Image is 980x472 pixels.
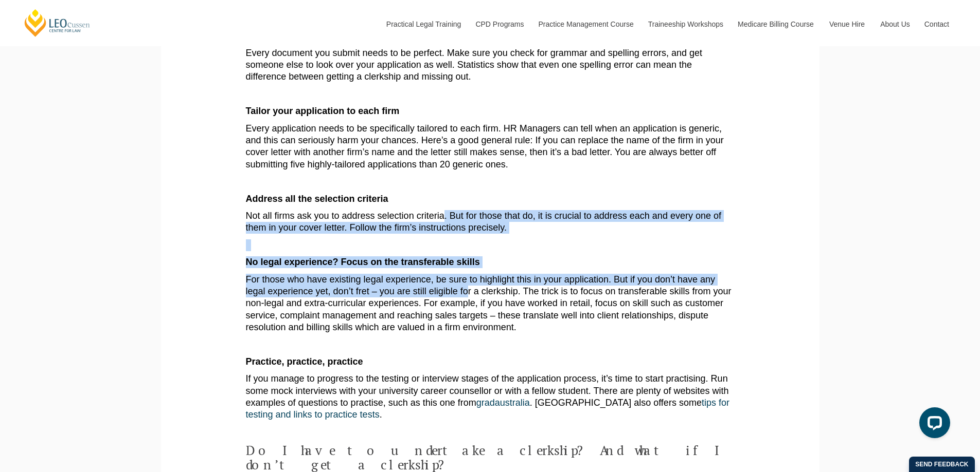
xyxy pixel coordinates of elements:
[246,194,388,204] strong: Address all the selection criteria
[917,2,957,46] a: Contact
[476,398,530,408] a: gradaustralia
[822,2,872,46] a: Venue Hire
[246,443,735,471] h4: Do I have to undertake a clerkship? And what if I don’t get a clerkship?
[246,356,363,367] strong: Practice, practice, practice
[730,2,822,46] a: Medicare Billing Course
[23,8,92,37] a: [PERSON_NAME] Centre for Law
[246,373,735,421] p: If you manage to progress to the testing or interview stages of the application process, it’s tim...
[531,2,640,46] a: Practice Management Course
[246,274,735,334] p: For those who have existing legal experience, be sure to highlight this in your application. But ...
[246,47,735,83] p: Every document you submit needs to be perfect. Make sure you check for grammar and spelling error...
[246,106,400,116] strong: Tailor your application to each firm
[640,2,730,46] a: Traineeship Workshops
[246,123,735,171] p: Every application needs to be specifically tailored to each firm. HR Managers can tell when an ap...
[468,2,530,46] a: CPD Programs
[246,257,480,267] strong: No legal experience? Focus on the transferable skills
[246,210,735,234] p: Not all firms ask you to address selection criteria. But for those that do, it is crucial to addr...
[872,2,917,46] a: About Us
[379,2,468,46] a: Practical Legal Training
[911,403,954,446] iframe: LiveChat chat widget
